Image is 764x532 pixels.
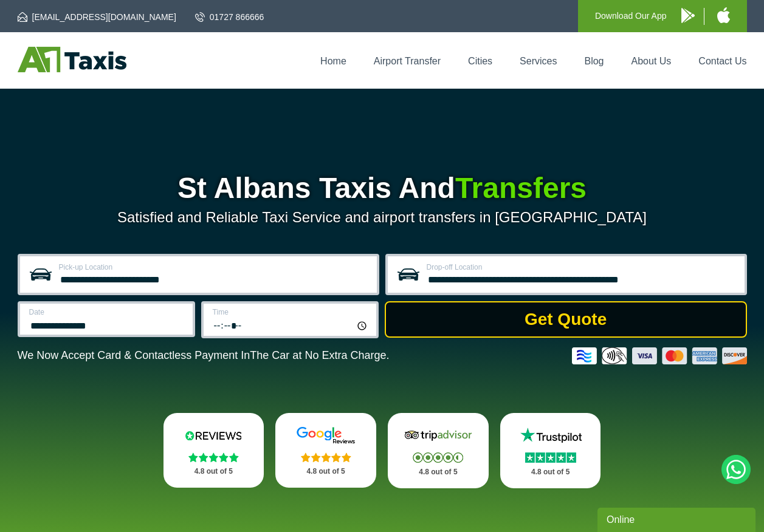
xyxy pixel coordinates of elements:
p: Download Our App [595,9,667,24]
a: Services [520,56,557,66]
a: About Us [632,56,672,66]
iframe: chat widget [597,505,758,532]
img: Google [289,426,362,445]
img: Stars [525,452,576,463]
img: A1 Taxis iPhone App [717,7,730,23]
h1: St Albans Taxis And [18,174,747,203]
label: Date [29,309,185,316]
img: A1 Taxis St Albans LTD [18,47,126,72]
img: Stars [188,452,239,462]
p: Satisfied and Reliable Taxi Service and airport transfers in [GEOGRAPHIC_DATA] [18,209,747,226]
img: Tripadvisor [402,426,475,445]
a: Airport Transfer [374,56,441,66]
a: Trustpilot Stars 4.8 out of 5 [500,413,601,488]
img: Stars [301,452,351,462]
p: 4.8 out of 5 [177,464,251,479]
a: Blog [584,56,604,66]
p: 4.8 out of 5 [401,465,475,480]
a: Reviews.io Stars 4.8 out of 5 [163,413,264,488]
a: Contact Us [698,56,746,66]
a: Cities [468,56,492,66]
a: Tripadvisor Stars 4.8 out of 5 [388,413,489,488]
img: Trustpilot [514,426,587,445]
a: Google Stars 4.8 out of 5 [275,413,376,488]
a: 01727 866666 [195,11,264,23]
a: [EMAIL_ADDRESS][DOMAIN_NAME] [18,11,176,23]
p: 4.8 out of 5 [289,464,363,479]
label: Drop-off Location [427,264,737,271]
a: Home [320,56,346,66]
img: Credit And Debit Cards [572,347,747,364]
button: Get Quote [385,301,747,338]
label: Pick-up Location [59,264,370,271]
img: Reviews.io [177,426,250,445]
p: 4.8 out of 5 [514,465,588,480]
img: Stars [413,452,463,463]
span: The Car at No Extra Charge. [250,349,389,361]
img: A1 Taxis Android App [681,8,695,23]
label: Time [213,309,369,316]
p: We Now Accept Card & Contactless Payment In [18,349,390,362]
span: Transfers [455,172,587,204]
